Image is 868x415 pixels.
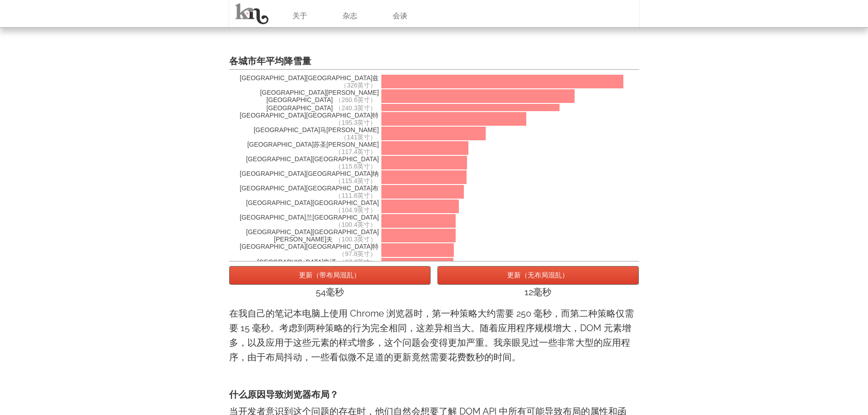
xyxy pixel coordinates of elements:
font: （115.4英寸） [335,177,376,184]
font: （97.3英寸） [339,258,376,266]
font: [GEOGRAPHIC_DATA][PERSON_NAME][GEOGRAPHIC_DATA] [260,89,379,103]
font: （104.9英寸） [335,206,376,214]
font: [GEOGRAPHIC_DATA]苏圣[PERSON_NAME] [247,141,379,148]
font: [GEOGRAPHIC_DATA][GEOGRAPHIC_DATA]纳 [240,170,379,177]
font: （100.4英寸） [335,221,376,228]
font: [GEOGRAPHIC_DATA][GEOGRAPHIC_DATA][PERSON_NAME]夫 [246,228,379,243]
font: 关于 [293,11,307,20]
font: （97.8英寸） [339,250,376,257]
font: （326英寸） [340,82,376,89]
font: （240.3英寸） [335,104,376,112]
font: [GEOGRAPHIC_DATA][GEOGRAPHIC_DATA]特 [240,112,379,119]
font: 会谈 [393,11,407,20]
font: （195.3英寸） [335,119,376,126]
font: 12毫秒 [524,287,551,297]
font: （260.6英寸） [335,96,376,103]
font: [GEOGRAPHIC_DATA][GEOGRAPHIC_DATA] [246,199,379,206]
font: （115.6英寸） [335,163,376,170]
font: （100.3英寸） [335,236,376,243]
font: 什么原因导致浏览器布局？ [229,389,339,400]
font: [GEOGRAPHIC_DATA][GEOGRAPHIC_DATA]特 [240,243,379,250]
button: 更新（无布局混乱） [437,266,639,285]
font: （111.6英寸） [335,192,376,199]
font: 更新（无布局混乱） [507,271,569,279]
font: [GEOGRAPHIC_DATA][GEOGRAPHIC_DATA] [246,155,379,163]
font: 杂志 [343,11,357,20]
font: 更新（带布局混乱） [299,271,360,279]
font: 只是嵌入了我之前描述的两种模式。 [229,4,630,29]
font: 54毫秒 [316,287,344,297]
font: （141英寸） [340,133,376,141]
font: 在我自己的笔记本电脑上使用 Chrome 浏览器时，第一种策略大约需要 250 毫秒，而第二种策略仅需要 15 毫秒。考虑到两种策略的行为完全相同，这差异相当大。随着应用程序规模增大，DOM 元... [229,308,634,363]
font: [GEOGRAPHIC_DATA]朱诺 [257,258,337,266]
font: [GEOGRAPHIC_DATA][GEOGRAPHIC_DATA]兹 [240,74,379,82]
font: 各城市年平均降雪量 [229,56,311,67]
font: [GEOGRAPHIC_DATA]马[PERSON_NAME] [254,126,379,133]
font: [GEOGRAPHIC_DATA]兰[GEOGRAPHIC_DATA] [240,214,379,221]
button: 更新（带布局混乱） [229,266,431,285]
font: [GEOGRAPHIC_DATA] [267,104,333,112]
font: （117.4英寸） [335,148,376,155]
font: [GEOGRAPHIC_DATA][GEOGRAPHIC_DATA]布 [240,184,379,192]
